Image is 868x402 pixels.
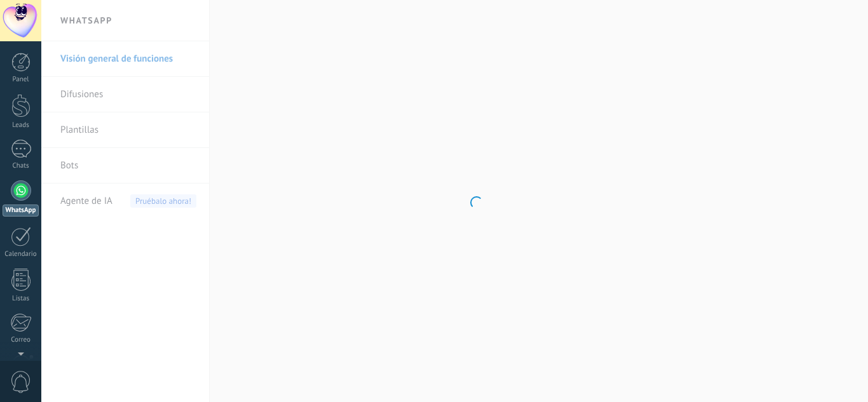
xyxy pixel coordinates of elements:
div: Panel [3,76,39,84]
div: Leads [3,121,39,130]
div: WhatsApp [3,204,39,217]
div: Chats [3,162,39,170]
div: Listas [3,295,39,303]
div: Correo [3,336,39,344]
div: Calendario [3,250,39,258]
